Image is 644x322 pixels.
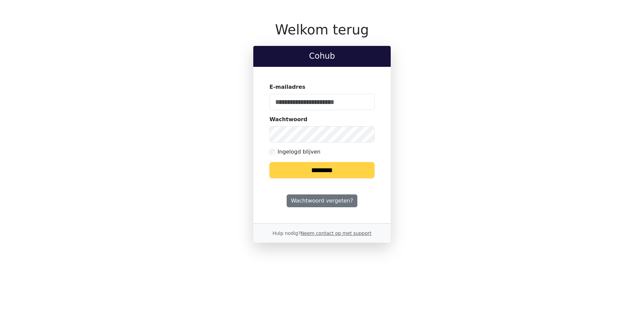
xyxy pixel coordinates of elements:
[287,194,357,207] a: Wachtwoord vergeten?
[278,148,320,156] label: Ingelogd blijven
[272,231,372,236] small: Hulp nodig?
[300,231,371,236] a: Neem contact op met support
[259,51,385,61] h2: Cohub
[269,115,308,124] label: Wachtwoord
[253,22,391,38] h1: Welkom terug
[269,83,305,91] label: E-mailadres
